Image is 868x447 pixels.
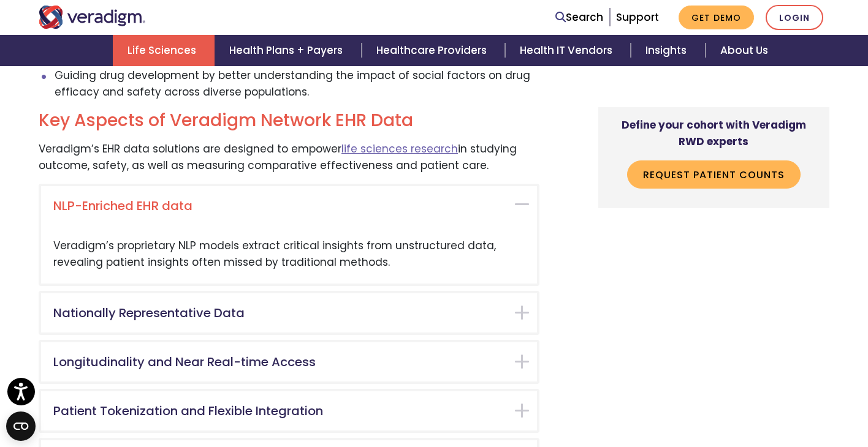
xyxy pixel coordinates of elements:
[679,6,754,29] a: Get Demo
[53,355,506,369] h5: Longitudinality and Near Real-time Access
[505,35,631,66] a: Health IT Vendors
[113,35,215,66] a: Life Sciences
[6,411,36,441] button: Open CMP widget
[362,35,505,66] a: Healthcare Providers
[555,9,603,26] a: Search
[627,160,801,188] a: Request Patient Counts
[341,141,458,156] a: life sciences research
[39,141,539,174] p: Veradigm’s EHR data solutions are designed to empower in studying outcome, safety, as well as mea...
[622,118,806,149] strong: Define your cohort with Veradigm RWD experts
[41,225,537,283] div: Veradigm’s proprietary NLP models extract critical insights from unstructured data, revealing pat...
[53,198,506,213] h5: NLP-Enriched EHR data
[55,67,540,100] li: Guiding drug development by better understanding the impact of social factors on drug efficacy an...
[39,110,539,131] h2: Key Aspects of Veradigm Network EHR Data
[53,404,506,418] h5: Patient Tokenization and Flexible Integration
[215,35,361,66] a: Health Plans + Payers
[766,5,823,30] a: Login
[39,6,146,29] img: Veradigm logo
[706,35,783,66] a: About Us
[631,35,705,66] a: Insights
[53,306,506,320] h5: Nationally Representative Data
[616,10,659,24] a: Support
